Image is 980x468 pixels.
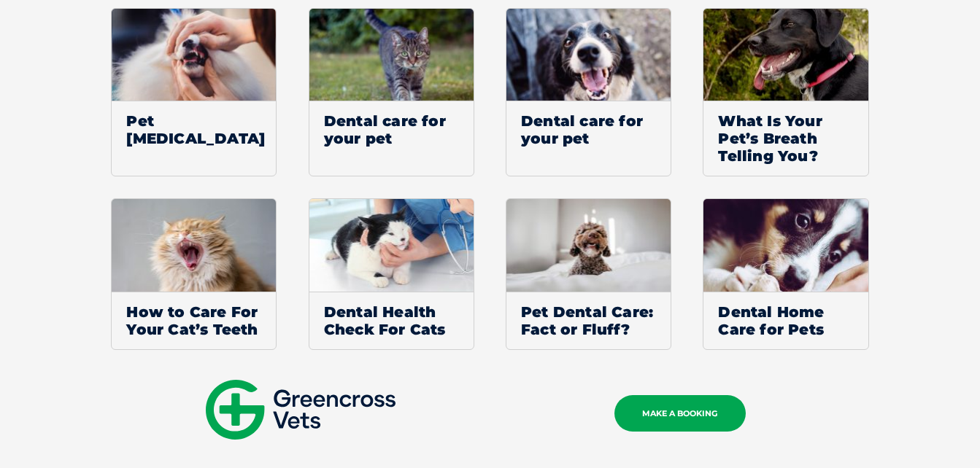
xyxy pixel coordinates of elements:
[506,8,671,177] a: Dental care for your pet
[309,8,474,177] a: Dental care for your pet
[309,292,474,349] span: Dental Health Check For Cats
[506,198,671,350] a: Pet Dental Care: Fact or Fluff?
[506,101,671,158] span: Dental care for your pet
[206,380,396,440] img: gxv-logo-mobile.svg
[506,199,671,292] img: Brown oodle dog smiling on a bed
[614,395,746,432] a: MAKE A BOOKING
[309,101,474,158] span: Dental care for your pet
[703,292,868,349] span: Dental Home Care for Pets
[703,101,868,176] span: What Is Your Pet’s Breath Telling You?
[112,292,276,349] span: How to Care For Your Cat’s Teeth
[506,292,671,349] span: Pet Dental Care: Fact or Fluff?
[703,198,868,350] a: Dental Home Care for Pets
[111,8,277,177] a: Pet [MEDICAL_DATA]
[112,101,276,158] span: Pet [MEDICAL_DATA]
[703,8,868,177] a: What Is Your Pet’s Breath Telling You?
[309,198,474,350] a: Dental Health Check For Cats
[111,198,277,350] a: How to Care For Your Cat’s Teeth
